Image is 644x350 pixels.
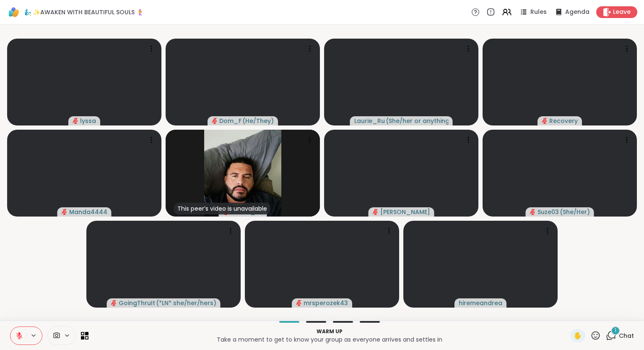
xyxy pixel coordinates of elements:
span: audio-muted [373,209,379,215]
img: Rob78_NJ [204,130,281,217]
span: hiremeandrea [459,299,502,307]
span: Recovery [549,117,578,125]
span: 🧞‍♂️ ✨AWAKEN WITH BEAUTIFUL SOULS 🧜‍♀️ [24,8,143,16]
span: Dom_F [219,117,241,125]
span: audio-muted [542,118,548,124]
p: Take a moment to get to know your group as everyone arrives and settles in [93,335,565,344]
span: Agenda [565,8,589,16]
span: 1 [615,327,616,334]
img: ShareWell Logomark [7,5,21,19]
span: Laurie_Ru [354,117,385,125]
span: audio-muted [296,300,302,306]
span: audio-muted [212,118,218,124]
span: audio-muted [73,118,78,124]
span: ✋ [574,331,582,341]
span: lyssa [80,117,96,125]
span: Suze03 [538,208,559,216]
span: audio-muted [530,209,536,215]
span: mrsperozek43 [304,299,348,307]
span: Manda4444 [69,208,107,216]
span: audio-muted [62,209,68,215]
span: ( She/her or anything else ) [386,117,449,125]
span: ( *LN* she/her/hers ) [156,299,216,307]
p: Warm up [93,328,565,335]
span: Leave [613,8,631,16]
span: Rules [530,8,547,16]
span: audio-muted [111,300,117,306]
span: Chat [619,332,634,340]
span: ( She/Her ) [560,208,590,216]
div: This peer’s video is unavailable [174,203,270,214]
span: ( He/They ) [242,117,274,125]
span: [PERSON_NAME] [380,208,430,216]
span: GoingThruIt [119,299,155,307]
